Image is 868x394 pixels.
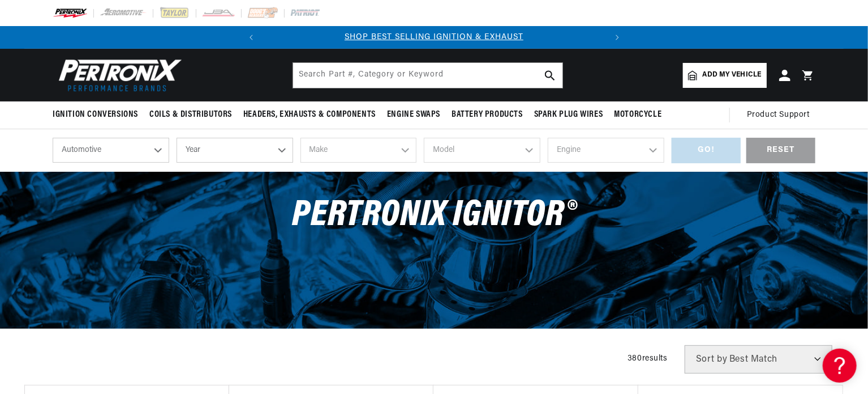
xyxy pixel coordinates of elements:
select: Sort by [685,345,832,374]
summary: Coils & Distributors [144,101,238,128]
a: Add my vehicle [683,63,767,88]
button: search button [538,63,562,88]
div: RESET [746,138,815,163]
slideshow-component: Translation missing: en.sections.announcements.announcement_bar [24,26,844,49]
span: Add my vehicle [703,70,762,81]
span: Ignition Conversions [53,109,138,121]
div: Announcement [263,31,606,44]
summary: Motorcycle [608,101,667,128]
span: PerTronix Ignitor® [293,197,576,234]
span: Product Support [747,109,810,121]
select: Year [177,138,293,163]
span: Coils & Distributors [149,109,232,121]
span: Battery Products [452,109,523,121]
span: Spark Plug Wires [534,109,603,121]
button: Translation missing: en.sections.announcements.previous_announcement [240,26,263,49]
span: Motorcycle [614,109,661,121]
img: Pertronix [53,56,183,95]
summary: Engine Swaps [381,101,446,128]
span: 380 results [628,354,668,363]
summary: Battery Products [446,101,528,128]
select: Ride Type [53,138,169,163]
summary: Ignition Conversions [53,101,144,128]
summary: Headers, Exhausts & Components [238,101,381,128]
summary: Spark Plug Wires [528,101,609,128]
span: Sort by [696,355,727,364]
select: Model [424,138,540,163]
input: Search Part #, Category or Keyword [293,63,562,88]
span: Headers, Exhausts & Components [243,109,376,121]
span: Engine Swaps [387,109,440,121]
summary: Product Support [747,101,815,129]
button: Translation missing: en.sections.announcements.next_announcement [606,26,629,49]
select: Engine [548,138,664,163]
div: 1 of 2 [263,31,606,44]
select: Make [300,138,417,163]
a: SHOP BEST SELLING IGNITION & EXHAUST [345,33,523,41]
